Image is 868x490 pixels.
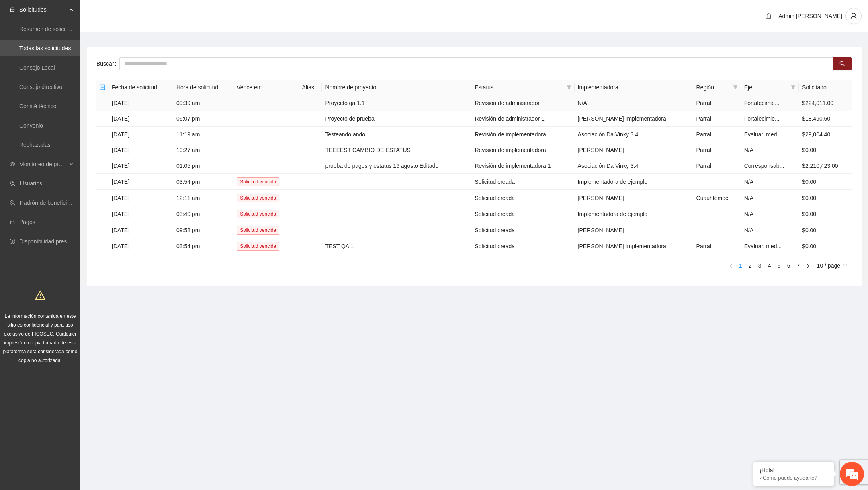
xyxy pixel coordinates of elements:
th: Alias [299,80,322,95]
span: Eje [744,83,788,92]
li: 3 [755,261,765,270]
li: 5 [774,261,784,270]
td: $0.00 [799,222,852,238]
td: $0.00 [799,142,852,158]
span: Solicitud vencida [237,194,279,202]
td: Asociación Da Vinky 3.4 [575,127,693,142]
span: warning [35,290,45,301]
td: [DATE] [108,190,173,206]
span: left [729,264,733,268]
span: Solicitud vencida [237,242,279,251]
td: [DATE] [108,206,173,222]
td: Proyecto de prueba [322,111,471,127]
li: 7 [794,261,803,270]
td: $0.00 [799,238,852,254]
td: [DATE] [108,142,173,158]
td: $0.00 [799,174,852,190]
a: 6 [784,261,793,270]
span: filter [789,81,797,93]
td: [PERSON_NAME] Implementadora [575,111,693,127]
td: $29,004.40 [799,127,852,142]
a: Rechazadas [19,142,51,148]
span: filter [731,81,739,93]
span: Solicitud vencida [237,226,279,235]
td: Revisión de implementadora [471,142,574,158]
span: inbox [10,7,15,12]
button: bell [762,10,775,23]
td: [DATE] [108,95,173,111]
a: 1 [736,261,745,270]
span: Evaluar, med... [744,243,782,249]
td: 06:07 pm [173,111,233,127]
a: Comité técnico [19,103,57,109]
td: N/A [741,142,799,158]
td: 11:19 am [173,127,233,142]
td: 03:54 pm [173,174,233,190]
div: Page Size [814,261,852,270]
td: Parral [693,111,741,127]
a: Resumen de solicitudes por aprobar [19,26,110,32]
td: Parral [693,142,741,158]
td: Parral [693,158,741,174]
a: Pagos [19,219,35,225]
a: 7 [794,261,803,270]
td: Parral [693,127,741,142]
span: eye [10,161,15,167]
td: Solicitud creada [471,206,574,222]
span: Solicitudes [19,2,67,18]
li: Next Page [803,261,813,270]
td: [PERSON_NAME] Implementadora [575,238,693,254]
td: [DATE] [108,158,173,174]
span: right [806,264,811,268]
span: La información contenida en este sitio es confidencial y para uso exclusivo de FICOSEC. Cualquier... [3,313,78,363]
td: Implementadora de ejemplo [575,206,693,222]
label: Buscar [96,57,119,70]
span: Solicitud vencida [237,210,279,218]
span: Estatus [475,83,563,92]
td: $224,011.00 [799,95,852,111]
td: Revisión de implementadora 1 [471,158,574,174]
span: bell [763,13,775,19]
td: [DATE] [108,127,173,142]
a: 3 [755,261,764,270]
td: TEST QA 1 [322,238,471,254]
span: Evaluar, med... [744,131,782,138]
span: Corresponsab... [744,163,784,169]
td: Asociación Da Vinky 3.4 [575,158,693,174]
td: [PERSON_NAME] [575,142,693,158]
td: N/A [741,174,799,190]
td: Revisión de administrador [471,95,574,111]
td: N/A [741,222,799,238]
td: [DATE] [108,174,173,190]
a: Disponibilidad presupuestal [19,238,88,245]
td: N/A [741,190,799,206]
td: 10:27 am [173,142,233,158]
td: Revisión de administrador 1 [471,111,574,127]
th: Implementadora [575,80,693,95]
td: Revisión de implementadora [471,127,574,142]
td: [PERSON_NAME] [575,190,693,206]
td: Parral [693,238,741,254]
td: Implementadora de ejemplo [575,174,693,190]
span: Fortalecimie... [744,100,780,106]
li: 1 [736,261,745,270]
li: 2 [745,261,755,270]
span: search [839,61,845,67]
span: filter [733,85,738,90]
td: Testeando ando [322,127,471,142]
span: Admin [PERSON_NAME] [778,13,842,19]
div: ¡Hola! [759,467,828,474]
td: Solicitud creada [471,222,574,238]
td: $0.00 [799,190,852,206]
span: Región [696,83,730,92]
a: 5 [775,261,784,270]
span: filter [567,85,571,90]
a: Usuarios [20,180,42,187]
li: 4 [765,261,774,270]
td: Solicitud creada [471,190,574,206]
a: 2 [746,261,755,270]
a: Consejo Local [19,64,55,71]
td: [DATE] [108,238,173,254]
td: 03:54 pm [173,238,233,254]
td: Cuauhtémoc [693,190,741,206]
